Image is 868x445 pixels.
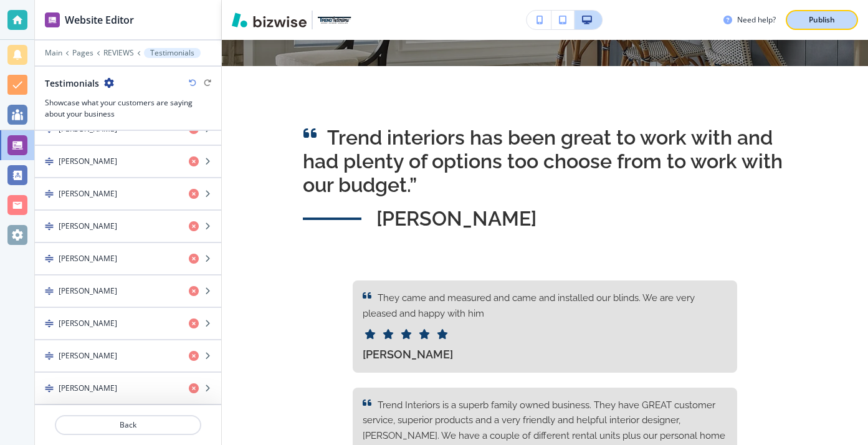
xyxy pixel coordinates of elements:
[45,254,54,263] img: Drag
[737,14,776,26] h3: Need help?
[45,222,54,231] img: Drag
[103,49,134,57] button: REVIEWS
[45,352,54,360] img: Drag
[45,97,211,120] h3: Showcase what your customers are saying about your business
[35,146,221,178] button: Drag[PERSON_NAME]
[786,10,858,30] button: Publish
[59,253,117,264] h4: [PERSON_NAME]
[59,318,117,329] h4: [PERSON_NAME]
[35,308,221,340] button: Drag[PERSON_NAME]
[363,290,727,321] p: They came and measured and came and installed our blinds. We are very pleased and happy with him
[318,16,351,24] img: Your Logo
[59,350,117,361] h4: [PERSON_NAME]
[59,188,117,199] h4: [PERSON_NAME]
[65,12,134,27] h2: Website Editor
[232,12,307,27] img: Bizwise Logo
[35,211,221,243] button: Drag[PERSON_NAME]
[45,384,54,393] img: Drag
[809,14,835,26] p: Publish
[45,287,54,295] img: Drag
[35,340,221,373] button: Drag[PERSON_NAME]
[59,221,117,232] h4: [PERSON_NAME]
[376,207,537,231] h2: [PERSON_NAME]
[303,126,788,197] h2: Trend interiors has been great to work with and had plenty of options too choose from to work wit...
[35,373,221,405] button: Drag[PERSON_NAME]
[59,156,117,167] h4: [PERSON_NAME]
[35,275,221,308] button: Drag[PERSON_NAME]
[72,49,93,57] button: Pages
[363,347,727,363] p: [PERSON_NAME]
[45,189,54,198] img: Drag
[56,419,200,431] p: Back
[150,49,194,57] p: Testimonials
[45,49,62,57] button: Main
[45,12,60,27] img: editor icon
[35,178,221,211] button: Drag[PERSON_NAME]
[45,157,54,166] img: Drag
[45,77,99,90] h2: Testimonials
[45,319,54,328] img: Drag
[55,415,201,435] button: Back
[59,285,117,297] h4: [PERSON_NAME]
[144,48,201,58] button: Testimonials
[35,243,221,275] button: Drag[PERSON_NAME]
[59,383,117,394] h4: [PERSON_NAME]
